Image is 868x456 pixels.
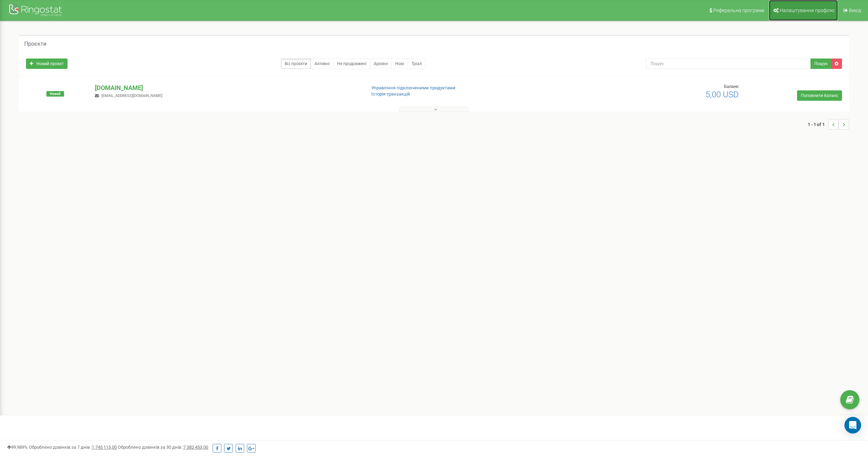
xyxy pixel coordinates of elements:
[101,93,162,98] span: [EMAIL_ADDRESS][DOMAIN_NAME]
[808,112,849,136] nav: ...
[724,84,739,89] span: Баланс
[646,59,811,69] input: Пошук
[333,59,370,69] a: Не продовжені
[849,8,861,13] span: Вихід
[797,90,842,101] a: Поповнити баланс
[46,91,64,97] span: Новий
[408,59,426,69] a: Тріал
[808,119,828,129] span: 1 - 1 of 1
[706,90,739,99] span: 5,00 USD
[311,59,334,69] a: Активні
[780,8,834,13] span: Налаштування профілю
[26,59,68,69] a: Новий проєкт
[281,59,311,69] a: Всі проєкти
[24,41,46,47] h5: Проєкти
[811,59,831,69] button: Пошук
[371,85,455,90] a: Управління підключеними продуктами
[844,417,861,433] div: Open Intercom Messenger
[391,59,408,69] a: Нові
[370,59,392,69] a: Архівні
[713,8,764,13] span: Реферальна програма
[371,91,410,97] a: Історія транзакцій
[95,83,360,92] p: [DOMAIN_NAME]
